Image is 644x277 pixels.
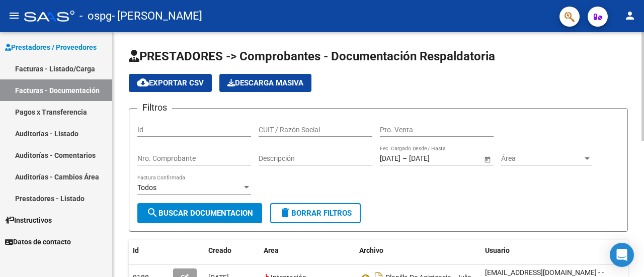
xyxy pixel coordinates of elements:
[279,207,291,219] mat-icon: delete
[79,5,112,27] span: - ospg
[380,154,400,163] input: Start date
[260,240,355,261] datatable-header-cell: Area
[501,154,583,163] span: Área
[219,74,311,92] app-download-masive: Descarga masiva de comprobantes (adjuntos)
[129,74,212,92] button: Exportar CSV
[219,74,311,92] button: Descarga Masiva
[403,154,407,163] span: –
[5,42,97,53] span: Prestadores / Proveedores
[204,240,260,261] datatable-header-cell: Creado
[129,49,495,63] span: PRESTADORES -> Comprobantes - Documentación Respaldatoria
[624,10,636,22] mat-icon: person
[8,10,20,22] mat-icon: menu
[610,243,634,267] div: Open Intercom Messenger
[129,240,169,261] datatable-header-cell: Id
[227,78,303,87] span: Descarga Masiva
[137,78,204,87] span: Exportar CSV
[137,183,156,192] span: Todos
[146,207,158,219] mat-icon: search
[137,203,262,223] button: Buscar Documentacion
[279,209,352,218] span: Borrar Filtros
[5,215,52,226] span: Instructivos
[485,246,510,254] span: Usuario
[409,154,458,163] input: End date
[359,246,383,254] span: Archivo
[481,240,632,261] datatable-header-cell: Usuario
[5,236,71,247] span: Datos de contacto
[137,101,172,115] h3: Filtros
[137,76,149,88] mat-icon: cloud_download
[146,209,253,218] span: Buscar Documentacion
[112,5,202,27] span: - [PERSON_NAME]
[355,240,481,261] datatable-header-cell: Archivo
[133,246,139,254] span: Id
[208,246,231,254] span: Creado
[482,154,493,164] button: Open calendar
[264,246,279,254] span: Area
[270,203,361,223] button: Borrar Filtros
